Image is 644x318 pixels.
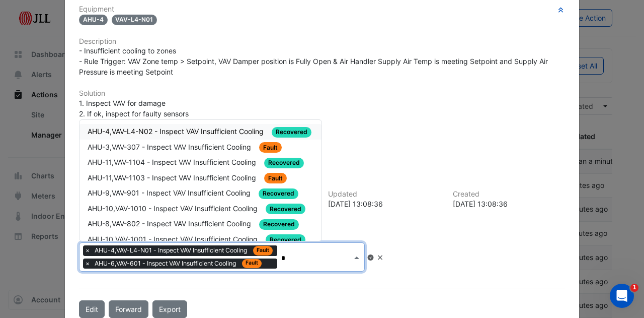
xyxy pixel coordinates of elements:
[95,246,249,255] span: AHU-4,VAV-L4-N01 - Inspect VAV Insufficient Cooling
[112,15,157,25] span: VAV-L4-N01
[79,99,189,118] span: 1. Inspect VAV for damage 2. If ok, inspect for faulty sensors
[88,127,266,136] span: AHU-4,VAV-L4-N02 - Inspect VAV Insufficient Cooling
[79,37,565,46] h6: Description
[242,259,262,268] span: Fault
[79,89,565,98] h6: Solution
[79,131,565,140] h6: Attachments: 0
[272,127,311,138] span: Recovered
[264,173,287,183] span: Fault
[88,204,260,213] span: AHU-10,VAV-1010 - Inspect VAV Insufficient Cooling
[610,284,634,308] iframe: Intercom live chat
[259,219,299,230] span: Recovered
[88,219,253,228] span: AHU-8,VAV-802 - Inspect VAV Insufficient Cooling
[259,142,282,153] span: Fault
[83,259,92,269] span: ×
[79,300,105,318] button: Edit
[266,204,305,214] span: Recovered
[630,284,638,292] span: 1
[259,188,298,199] span: Recovered
[88,188,253,197] span: AHU-9,VAV-901 - Inspect VAV Insufficient Cooling
[253,246,273,255] span: Fault
[264,158,304,168] span: Recovered
[109,300,148,318] button: Forward
[88,173,258,182] span: AHU-11,VAV-1103 - Inspect VAV Insufficient Cooling
[79,120,321,241] div: Options List
[79,230,565,238] h6: Linked Alerts
[83,245,92,256] span: ×
[328,190,441,199] h6: Updated
[79,46,550,76] span: - Insufficient cooling to zones - Rule Trigger: VAV Zone temp > Setpoint, VAV Damper position is ...
[92,245,277,256] span: AHU-4,VAV-L4-N01 - Inspect VAV Insufficient Cooling
[453,190,566,199] h6: Created
[95,259,238,268] span: AHU-6,VAV-601 - Inspect VAV Insufficient Cooling
[266,234,305,245] span: Recovered
[88,158,258,166] span: AHU-11,VAV-1104 - Inspect VAV Insufficient Cooling
[79,15,108,25] span: AHU-4
[152,300,187,318] a: Export
[453,199,566,209] div: [DATE] 13:08:36
[88,143,253,151] span: AHU-3,VAV-307 - Inspect VAV Insufficient Cooling
[92,259,266,269] span: AHU-6,VAV-601 - Inspect VAV Insufficient Cooling
[328,199,441,209] div: [DATE] 13:08:36
[79,5,565,14] h6: Equipment
[88,235,260,243] span: AHU-10,VAV-1001 - Inspect VAV Insufficient Cooling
